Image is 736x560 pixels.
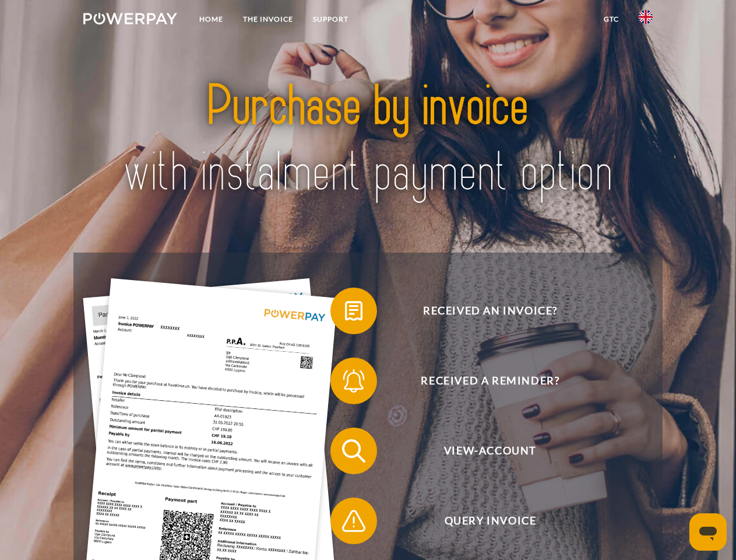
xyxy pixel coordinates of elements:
button: Received a reminder? [330,358,633,404]
span: View-Account [347,428,633,474]
img: qb_warning.svg [339,506,368,535]
img: qb_search.svg [339,436,368,466]
img: en [639,10,653,24]
span: Query Invoice [347,498,633,544]
button: View-Account [330,428,633,474]
a: THE INVOICE [233,9,303,30]
button: Received an invoice? [330,288,633,334]
button: Query Invoice [330,498,633,544]
a: GTC [594,9,629,30]
span: Received a reminder? [347,358,633,404]
img: qb_bill.svg [339,296,368,325]
span: Received an invoice? [347,288,633,334]
img: qb_bell.svg [339,366,368,395]
img: title-powerpay_en.svg [111,56,625,223]
iframe: Button to launch messaging window [689,513,727,551]
a: Home [189,9,233,30]
img: logo-powerpay-white.svg [83,13,177,24]
a: Support [303,9,358,30]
